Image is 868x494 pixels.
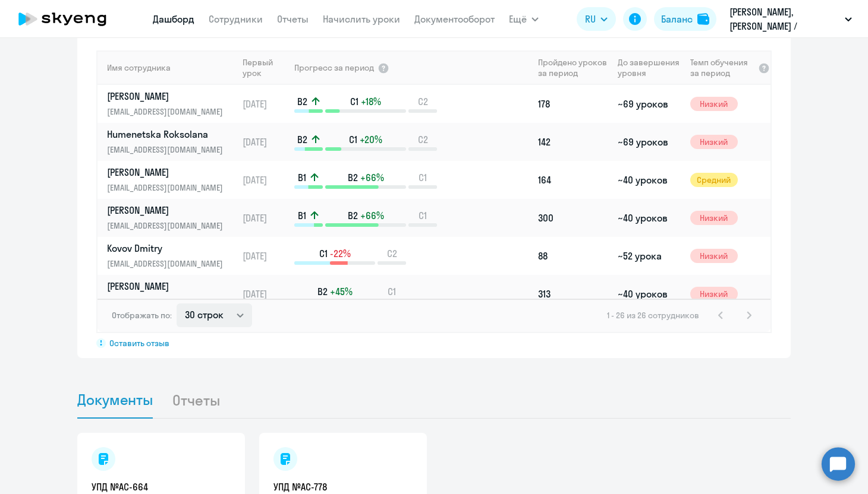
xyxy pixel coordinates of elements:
span: Низкий [690,211,738,225]
span: Прогресс за период [294,62,374,73]
td: 300 [533,199,613,237]
span: B2 [297,95,307,108]
span: +45% [330,285,353,298]
span: Средний [690,173,738,187]
span: C1 [319,247,328,260]
div: Баланс [661,12,693,26]
p: [PERSON_NAME] [107,166,229,179]
span: RU [585,12,596,26]
a: УПД №AC-778 [273,480,413,493]
button: RU [577,7,616,31]
button: Ещё [509,7,539,31]
td: ~52 урока [613,237,685,275]
a: [PERSON_NAME][EMAIL_ADDRESS][DOMAIN_NAME] [107,90,237,118]
p: [PERSON_NAME] [107,204,229,217]
th: Пройдено уроков за период [533,50,613,85]
span: C1 [388,285,396,298]
img: balance [697,13,709,25]
span: Низкий [690,287,738,301]
span: +18% [361,95,381,108]
span: B1 [298,171,306,184]
a: Начислить уроки [323,13,400,25]
span: +20% [360,133,382,146]
p: Kovov Dmitry [107,242,229,255]
span: Ещё [509,12,527,26]
td: ~40 уроков [613,275,685,313]
span: C1 [350,95,358,108]
a: Отчеты [277,13,309,25]
td: [DATE] [238,237,293,275]
a: Humenetska Roksolana[EMAIL_ADDRESS][DOMAIN_NAME] [107,128,237,156]
p: [EMAIL_ADDRESS][DOMAIN_NAME] [107,219,229,232]
span: Документы [77,391,153,408]
a: Документооборот [414,13,495,25]
span: Низкий [690,135,738,149]
span: C1 [419,209,427,222]
p: [EMAIL_ADDRESS][DOMAIN_NAME] [107,181,229,194]
span: +66% [360,209,384,222]
a: Сотрудники [209,13,263,25]
th: Первый урок [238,50,293,85]
span: Низкий [690,249,738,263]
span: Темп обучения за период [690,57,754,78]
span: C2 [387,247,397,260]
td: [DATE] [238,123,293,161]
td: 164 [533,161,613,199]
td: [DATE] [238,199,293,237]
td: ~69 уроков [613,123,685,161]
p: [EMAIL_ADDRESS][DOMAIN_NAME] [107,295,229,308]
td: [DATE] [238,161,293,199]
span: B2 [317,285,328,298]
a: [PERSON_NAME][EMAIL_ADDRESS][DOMAIN_NAME] [107,166,237,194]
td: ~40 уроков [613,161,685,199]
td: [DATE] [238,85,293,123]
td: ~69 уроков [613,85,685,123]
p: [EMAIL_ADDRESS][DOMAIN_NAME] [107,257,229,270]
span: C2 [418,133,428,146]
span: Отображать по: [112,310,172,321]
td: 178 [533,85,613,123]
p: [PERSON_NAME] [107,280,229,293]
a: Дашборд [153,13,194,25]
span: -22% [330,247,351,260]
p: [EMAIL_ADDRESS][DOMAIN_NAME] [107,143,229,156]
span: C1 [419,171,427,184]
span: B2 [348,171,358,184]
p: Humenetska Roksolana [107,128,229,141]
button: Балансbalance [654,7,716,31]
a: УПД №AC-664 [92,480,231,493]
span: Низкий [690,97,738,111]
a: [PERSON_NAME][EMAIL_ADDRESS][DOMAIN_NAME] [107,280,237,308]
td: ~40 уроков [613,199,685,237]
ul: Tabs [77,382,791,419]
span: +66% [360,171,384,184]
p: [EMAIL_ADDRESS][DOMAIN_NAME] [107,105,229,118]
th: До завершения уровня [613,50,685,85]
td: 142 [533,123,613,161]
td: 313 [533,275,613,313]
th: Имя сотрудника [98,50,238,85]
span: Оставить отзыв [109,338,169,349]
p: [PERSON_NAME] [107,90,229,103]
span: C1 [349,133,357,146]
span: B1 [298,209,306,222]
span: C2 [418,95,428,108]
td: [DATE] [238,275,293,313]
button: [PERSON_NAME], [PERSON_NAME] / YouHodler [724,5,858,33]
span: B2 [348,209,358,222]
td: 88 [533,237,613,275]
a: [PERSON_NAME][EMAIL_ADDRESS][DOMAIN_NAME] [107,204,237,232]
a: Kovov Dmitry[EMAIL_ADDRESS][DOMAIN_NAME] [107,242,237,270]
span: 1 - 26 из 26 сотрудников [607,310,699,321]
p: [PERSON_NAME], [PERSON_NAME] / YouHodler [729,5,840,33]
span: B2 [297,133,307,146]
